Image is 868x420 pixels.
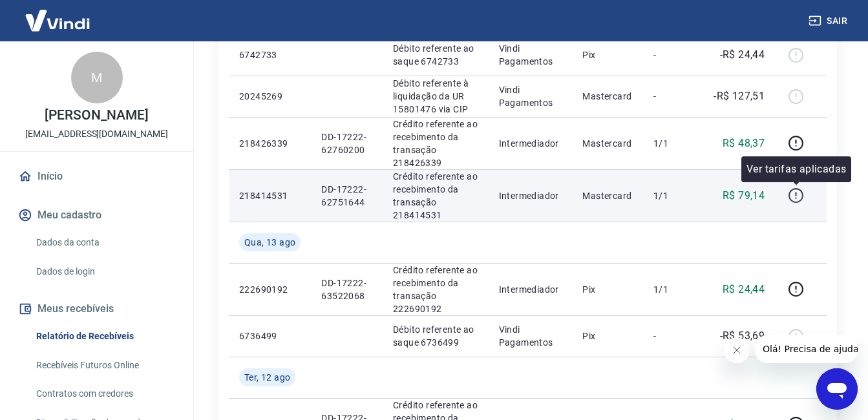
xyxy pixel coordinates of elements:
[653,48,692,61] p: -
[582,330,633,342] p: Pix
[16,162,178,191] a: Início
[239,137,301,150] p: 218426339
[31,352,178,379] a: Recebíveis Futuros Online
[31,323,178,350] a: Relatório de Recebíveis
[321,131,372,156] p: DD-17222-62760200
[239,283,301,296] p: 222690192
[499,137,562,150] p: Intermediador
[239,330,301,342] p: 6736499
[653,330,692,342] p: -
[714,89,765,104] p: -R$ 127,51
[723,282,765,297] p: R$ 24,44
[45,109,148,122] p: [PERSON_NAME]
[239,48,301,61] p: 6742733
[499,42,562,68] p: Vindi Pagamentos
[499,189,562,202] p: Intermediador
[653,283,692,296] p: 1/1
[723,188,765,204] p: R$ 79,14
[8,9,109,19] span: Olá! Precisa de ajuda?
[720,47,765,63] p: -R$ 24,44
[806,9,852,33] button: Sair
[393,118,478,169] p: Crédito referente ao recebimento da transação 218426339
[816,368,858,410] iframe: Botão para abrir a janela de mensagens
[239,189,301,202] p: 218414531
[393,323,478,349] p: Débito referente ao saque 6736499
[393,42,478,68] p: Débito referente ao saque 6742733
[31,258,178,285] a: Dados de login
[499,283,562,296] p: Intermediador
[723,136,765,151] p: R$ 48,37
[71,52,123,103] div: M
[724,337,750,363] iframe: Fechar mensagem
[582,137,633,150] p: Mastercard
[321,277,372,302] p: DD-17222-63522068
[321,183,372,209] p: DD-17222-62751644
[499,83,562,109] p: Vindi Pagamentos
[499,323,562,349] p: Vindi Pagamentos
[16,295,178,323] button: Meus recebíveis
[16,1,100,40] img: Vindi
[653,137,692,150] p: 1/1
[31,229,178,256] a: Dados da conta
[582,189,633,202] p: Mastercard
[16,201,178,229] button: Meu cadastro
[582,48,633,61] p: Pix
[746,162,846,177] p: Ver tarifas aplicadas
[393,170,478,222] p: Crédito referente ao recebimento da transação 218414531
[244,236,295,249] span: Qua, 13 ago
[393,264,478,315] p: Crédito referente ao recebimento da transação 222690192
[31,381,178,407] a: Contratos com credores
[653,90,692,103] p: -
[755,335,858,363] iframe: Mensagem da empresa
[393,77,478,116] p: Débito referente à liquidação da UR 15801476 via CIP
[244,371,290,384] span: Ter, 12 ago
[720,328,765,344] p: -R$ 53,69
[653,189,692,202] p: 1/1
[25,127,168,141] p: [EMAIL_ADDRESS][DOMAIN_NAME]
[239,90,301,103] p: 20245269
[582,90,633,103] p: Mastercard
[582,283,633,296] p: Pix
